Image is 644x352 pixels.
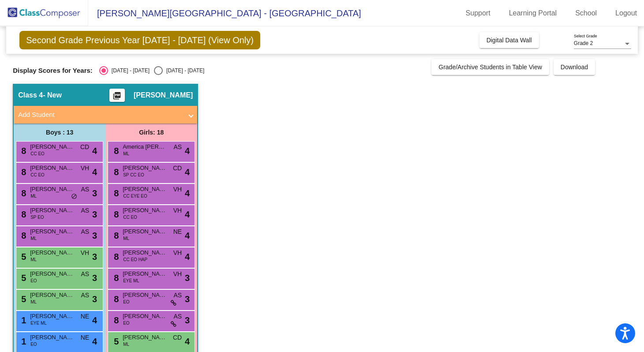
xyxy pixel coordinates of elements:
span: CC EYE EO [123,193,147,199]
span: [PERSON_NAME]-De [PERSON_NAME] [30,291,74,300]
button: Print Students Details [109,89,125,102]
span: AS [81,185,90,194]
span: [PERSON_NAME] [30,270,74,278]
span: Grade/Archive Students in Table View [438,64,542,71]
button: Digital Data Wall [479,32,539,48]
span: 4 [185,229,190,242]
span: VH [173,248,182,258]
span: 3 [92,250,97,263]
span: VH [173,185,182,194]
span: 3 [92,292,97,306]
span: 1 [19,337,26,346]
span: 5 [112,337,119,346]
span: 8 [112,252,119,262]
span: CD [173,333,182,342]
span: 8 [112,210,119,219]
span: VH [173,206,182,215]
div: [DATE] - [DATE] [163,67,204,75]
span: [PERSON_NAME] [123,164,167,172]
span: 1 [19,315,26,325]
span: 3 [92,187,97,200]
span: NE [81,312,89,321]
span: [PERSON_NAME] [123,312,167,321]
span: [PERSON_NAME] [123,291,167,300]
span: 3 [92,271,97,285]
span: [PERSON_NAME] [123,333,167,342]
span: do_not_disturb_alt [71,193,77,200]
span: - New [43,91,62,100]
span: 3 [92,208,97,221]
span: [PERSON_NAME][GEOGRAPHIC_DATA] - [GEOGRAPHIC_DATA] [88,6,361,20]
span: ML [123,150,129,157]
span: AS [174,291,182,300]
span: [PERSON_NAME] [123,270,167,278]
span: [PERSON_NAME] [123,248,167,257]
span: 4 [185,187,190,200]
mat-icon: picture_as_pdf [112,91,122,104]
span: [PERSON_NAME] [PERSON_NAME] [30,185,74,194]
span: CD [173,164,182,173]
span: 3 [92,229,97,242]
span: 4 [92,314,97,327]
mat-panel-title: Add Student [18,110,182,120]
span: 5 [19,273,26,283]
span: ML [30,299,37,305]
span: Grade 2 [574,40,593,46]
span: NE [81,333,89,342]
span: NE [173,227,182,236]
span: EO [30,277,37,284]
span: ML [30,256,37,263]
span: VH [173,270,182,279]
span: 5 [19,294,26,304]
span: 8 [19,188,26,198]
span: 4 [185,208,190,221]
span: 8 [112,167,119,177]
span: CC EO HAP [123,256,147,263]
span: AS [174,312,182,321]
span: 4 [92,144,97,157]
span: 8 [19,231,26,240]
span: [PERSON_NAME] [134,91,193,100]
span: EO [123,299,129,305]
div: [DATE] - [DATE] [108,67,150,75]
span: 5 [19,252,26,262]
span: [PERSON_NAME] [30,206,74,215]
span: EO [123,320,129,326]
mat-radio-group: Select an option [99,66,204,75]
span: 8 [112,231,119,240]
span: 8 [112,315,119,325]
span: America [PERSON_NAME] [123,142,167,151]
span: ML [30,235,37,242]
span: Display Scores for Years: [13,67,93,75]
span: CC EO [30,150,45,157]
span: CC EO [30,172,45,178]
span: AS [81,270,90,279]
span: [PERSON_NAME] [123,206,167,215]
a: Logout [608,6,644,20]
span: [PERSON_NAME] [30,333,74,342]
span: ML [123,341,129,348]
span: 8 [112,146,119,156]
div: Girls: 18 [105,124,197,141]
button: Download [554,59,595,75]
span: 3 [185,314,190,327]
span: Download [561,64,588,71]
span: 8 [112,294,119,304]
span: 3 [185,271,190,285]
span: AS [174,142,182,152]
span: EYE ML [123,277,139,284]
span: 8 [112,273,119,283]
span: 4 [185,250,190,263]
span: 8 [112,188,119,198]
span: 4 [185,144,190,157]
span: [PERSON_NAME] [30,312,74,321]
span: VH [81,164,89,173]
span: CC EO [123,214,137,221]
span: 4 [185,335,190,348]
span: [PERSON_NAME] [123,227,167,236]
span: EO [30,341,37,348]
span: [PERSON_NAME] [30,248,74,257]
span: Digital Data Wall [487,37,532,44]
mat-expansion-panel-header: Add Student [14,106,197,124]
span: Second Grade Previous Year [DATE] - [DATE] (View Only) [19,31,260,49]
